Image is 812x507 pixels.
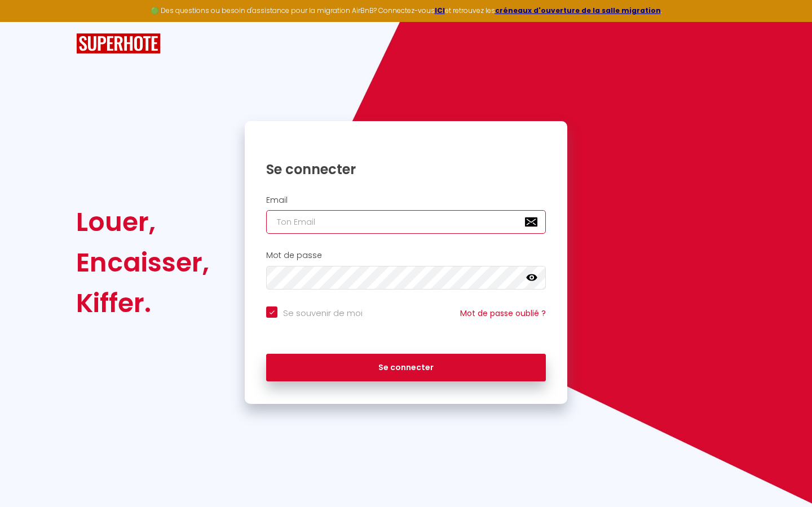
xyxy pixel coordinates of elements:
[266,161,546,178] h1: Se connecter
[9,5,43,38] button: Ouvrir le widget de chat LiveChat
[266,251,546,260] h2: Mot de passe
[76,283,209,323] div: Kiffer.
[76,202,209,242] div: Louer,
[76,242,209,283] div: Encaisser,
[266,210,546,234] input: Ton Email
[435,6,445,15] a: ICI
[266,354,546,382] button: Se connecter
[76,33,161,54] img: SuperHote logo
[495,6,661,15] a: créneaux d'ouverture de la salle migration
[460,308,546,319] a: Mot de passe oublié ?
[266,195,546,205] h2: Email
